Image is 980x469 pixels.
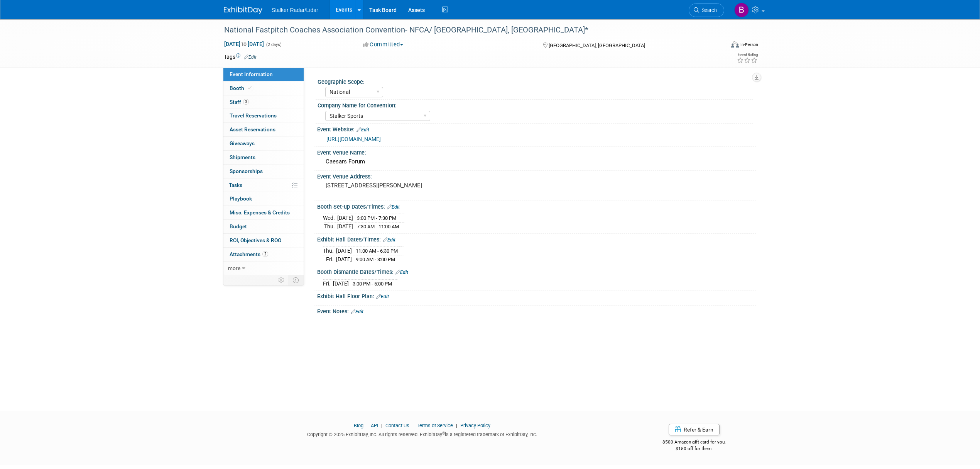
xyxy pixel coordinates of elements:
i: Booth reservation complete [248,86,252,90]
span: 3 [243,99,249,105]
td: [DATE] [337,222,353,230]
span: Tasks [229,182,242,188]
span: Asset Reservations [230,126,275,133]
div: Booth Dismantle Dates/Times: [317,266,756,276]
a: more [223,262,304,275]
img: Format-Inperson.png [731,41,739,48]
td: [DATE] [337,214,353,223]
span: Travel Reservations [230,112,277,119]
div: Event Format [679,40,758,52]
span: Giveaways [230,140,255,146]
span: 2 [262,251,268,257]
a: Terms of Service [417,423,453,428]
div: National Fastpitch Coaches Association Convention- NFCA/ [GEOGRAPHIC_DATA], [GEOGRAPHIC_DATA]* [221,23,713,37]
div: Booth Set-up Dates/Times: [317,201,756,211]
a: Budget [223,220,304,233]
a: Edit [387,204,400,210]
div: Event Notes: [317,306,756,316]
a: Attachments2 [223,248,304,261]
a: Playbook [223,192,304,206]
a: Event Information [223,68,304,81]
td: Wed. [323,214,337,223]
div: $500 Amazon gift card for you, [632,434,757,452]
a: Staff3 [223,95,304,109]
a: Tasks [223,178,304,192]
span: more [228,265,240,271]
img: ExhibitDay [224,7,262,14]
span: 3:00 PM - 7:30 PM [357,215,396,221]
div: Event Venue Address: [317,171,756,180]
a: Sponsorships [223,165,304,178]
a: Search [689,3,724,17]
a: Booth [223,82,304,95]
span: Sponsorships [230,168,263,174]
a: Edit [383,237,395,243]
div: $150 off for them. [632,445,757,452]
span: Booth [230,85,253,91]
span: Playbook [230,195,252,202]
span: Budget [230,223,247,229]
div: Company Name for Convention: [318,100,753,109]
div: Geographic Scope: [318,76,753,86]
a: Edit [351,309,363,314]
a: Shipments [223,151,304,164]
a: Refer & Earn [669,424,720,435]
td: Personalize Event Tab Strip [275,275,288,285]
button: Committed [360,41,406,49]
a: Edit [376,294,389,299]
a: API [371,423,378,428]
span: | [411,423,416,428]
img: Brooke Journet [734,3,749,17]
td: Fri. [323,255,336,263]
td: Tags [224,53,257,61]
td: [DATE] [336,247,352,255]
span: Event Information [230,71,273,77]
span: (2 days) [265,42,282,47]
span: 3:00 PM - 5:00 PM [353,281,392,287]
span: | [379,423,384,428]
span: to [240,41,248,47]
span: Staff [230,99,249,105]
a: [URL][DOMAIN_NAME] [326,136,381,142]
span: Shipments [230,154,255,160]
span: Stalker Radar/Lidar [272,7,318,13]
a: Misc. Expenses & Credits [223,206,304,219]
a: Privacy Policy [460,423,490,428]
span: Attachments [230,251,268,257]
span: 9:00 AM - 3:00 PM [356,257,395,262]
span: 11:00 AM - 6:30 PM [356,248,398,254]
a: Travel Reservations [223,109,304,122]
a: Asset Reservations [223,123,304,136]
a: Edit [357,127,369,133]
span: ROI, Objectives & ROO [230,237,281,243]
td: Fri. [323,279,333,287]
div: Event Rating [737,53,758,57]
div: Event Venue Name: [317,147,756,156]
div: Event Website: [317,124,756,134]
sup: ® [442,431,445,435]
td: Thu. [323,222,337,230]
a: Edit [244,54,257,60]
td: Toggle Event Tabs [288,275,304,285]
span: [DATE] [DATE] [224,41,264,48]
a: Blog [354,423,363,428]
td: [DATE] [333,279,349,287]
span: Misc. Expenses & Credits [230,209,290,216]
div: Exhibit Hall Floor Plan: [317,291,756,301]
a: Giveaways [223,137,304,150]
div: Caesars Forum [323,156,750,168]
div: Copyright © 2025 ExhibitDay, Inc. All rights reserved. ExhibitDay is a registered trademark of Ex... [224,429,620,438]
td: Thu. [323,247,336,255]
a: ROI, Objectives & ROO [223,234,304,247]
td: [DATE] [336,255,352,263]
span: [GEOGRAPHIC_DATA], [GEOGRAPHIC_DATA] [549,42,645,48]
div: In-Person [740,42,758,48]
span: | [454,423,459,428]
a: Edit [395,270,408,275]
span: Search [699,7,717,13]
div: Exhibit Hall Dates/Times: [317,234,756,244]
pre: [STREET_ADDRESS][PERSON_NAME] [326,182,492,189]
span: 7:30 AM - 11:00 AM [357,224,399,229]
a: Contact Us [385,423,409,428]
span: | [365,423,370,428]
